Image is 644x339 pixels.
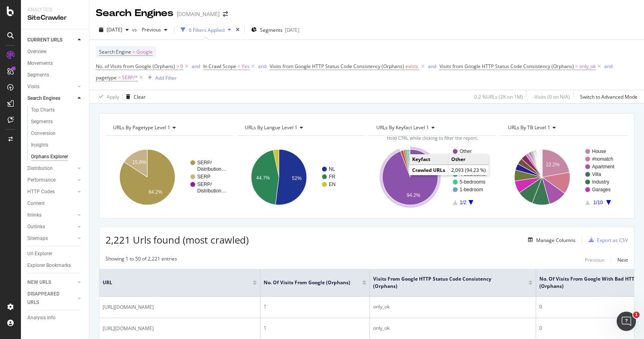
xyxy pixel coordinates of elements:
[107,93,119,100] div: Apply
[258,63,266,70] div: and
[192,63,200,70] div: and
[31,141,48,149] div: Insights
[27,278,51,287] div: NEW URLS
[260,27,283,33] span: Segments
[27,83,75,91] a: Visits
[448,154,489,165] td: Other
[243,121,357,134] h4: URLs By langue Level 1
[27,261,83,270] a: Explorer Bookmarks
[577,90,638,103] button: Switch to Advanced Mode
[223,11,228,17] div: arrow-right-arrow-left
[592,172,601,177] text: Villa
[144,73,177,83] button: Add Filter
[103,279,251,286] span: URL
[105,142,233,212] svg: A chart.
[508,124,550,131] span: URLs By TB Level 1
[27,59,83,68] a: Movements
[592,187,611,192] text: Garages
[586,234,628,246] button: Export as CSV
[373,275,516,290] span: Visits from Google HTTP Status Code Consistency (Orphans)
[27,164,75,173] a: Distribution
[197,188,226,194] text: Distribution…
[134,93,146,100] div: Clear
[132,48,135,55] span: =
[593,200,603,205] text: 1/10
[27,59,53,68] div: Movements
[27,176,75,184] a: Performance
[460,172,485,177] text: 4-bedrooms
[136,46,153,58] span: Google
[604,63,613,70] div: and
[258,62,266,70] button: and
[27,94,75,103] a: Search Engines
[31,106,83,114] a: Top Charts
[132,159,146,165] text: 15.8%
[27,94,60,103] div: Search Engines
[633,312,640,318] span: 1
[27,278,75,287] a: NEW URLS
[189,27,225,33] div: 6 Filters Applied
[237,142,365,212] div: A chart.
[536,237,576,244] div: Manage Columns
[292,176,301,181] text: 52%
[460,200,466,205] text: 1/2
[375,121,489,134] h4: URLs By Keyfact Level 1
[31,118,83,126] a: Segments
[155,74,177,81] div: Add Filter
[203,63,236,70] span: In Crawl Scope
[409,165,448,176] td: Crawled URLs
[103,325,154,333] span: [URL][DOMAIN_NAME]
[245,124,297,131] span: URLs By langue Level 1
[113,124,170,131] span: URLs By pagetype Level 1
[500,142,628,212] div: A chart.
[585,256,604,263] div: Previous
[506,121,621,134] h4: URLs By TB Level 1
[248,23,303,36] button: Segments[DATE]
[617,255,628,265] button: Next
[448,165,489,176] td: 2,093 (94.23 %)
[176,63,179,70] span: >
[407,193,420,198] text: 94.2%
[27,71,49,79] div: Segments
[369,142,494,212] div: A chart.
[118,74,121,81] span: =
[460,149,472,154] text: Other
[105,255,177,265] div: Showing 1 to 50 of 2,221 entries
[27,36,62,44] div: CURRENT URLS
[123,90,146,103] button: Clear
[27,48,83,56] a: Overview
[99,48,131,55] span: Search Engine
[27,188,55,196] div: HTTP Codes
[27,71,83,79] a: Segments
[27,211,41,219] div: Inlinks
[264,303,366,310] div: 1
[27,261,71,270] div: Explorer Bookmarks
[27,199,45,208] div: Content
[27,290,75,307] a: DISAPPEARED URLS
[405,63,418,70] span: exists
[122,72,138,83] span: SERP/*
[149,190,162,195] text: 84.2%
[96,90,119,103] button: Apply
[27,176,56,184] div: Performance
[111,121,226,134] h4: URLs By pagetype Level 1
[27,188,75,196] a: HTTP Codes
[242,61,250,72] span: Yes
[27,234,48,243] div: Sitemaps
[31,118,53,126] div: Segments
[546,162,559,167] text: 22.2%
[329,182,336,187] text: EN
[27,250,52,258] div: Url Explorer
[27,234,75,243] a: Sitemaps
[592,156,613,162] text: #nomatch
[27,223,45,231] div: Outlinks
[256,175,270,181] text: 44.7%
[27,199,83,208] a: Content
[197,174,211,180] text: SERP
[197,160,212,165] text: SERP/
[180,61,183,72] span: 0
[409,154,448,165] td: Keyfact
[575,63,578,70] span: =
[27,13,83,23] div: SiteCrawler
[604,62,613,70] button: and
